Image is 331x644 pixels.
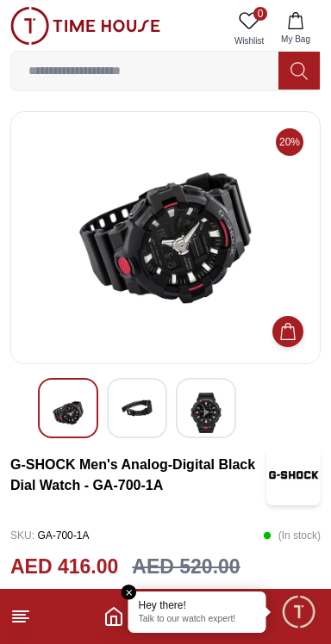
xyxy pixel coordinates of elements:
[132,552,240,582] h3: AED 520.00
[122,585,137,600] em: Close tooltip
[10,529,34,542] span: SKU :
[10,523,89,548] p: GA-700-1A
[228,34,271,47] span: Wishlist
[25,126,306,350] img: G-SHOCK Men's Analog-Digital Black Dial Watch - GA-700-1A
[122,393,153,424] img: G-SHOCK Men's Analog-Digital Black Dial Watch - GA-700-1A
[228,7,271,51] a: 0Wishlist
[10,455,266,496] h3: G-SHOCK Men's Analog-Digital Black Dial Watch - GA-700-1A
[276,128,303,156] span: 20%
[280,593,318,631] div: Chat Widget
[190,393,222,433] img: G-SHOCK Men's Analog-Digital Black Dial Watch - GA-700-1A
[139,598,256,612] div: Hey there!
[10,552,118,582] h2: AED 416.00
[139,614,256,626] p: Talk to our watch expert!
[263,523,321,548] p: ( In stock )
[53,393,84,433] img: G-SHOCK Men's Analog-Digital Black Dial Watch - GA-700-1A
[272,316,303,347] button: Add to Cart
[10,7,160,45] img: ...
[266,445,321,505] img: G-SHOCK Men's Analog-Digital Black Dial Watch - GA-700-1A
[271,7,321,51] button: My Bag
[274,33,317,46] span: My Bag
[253,7,267,21] span: 0
[103,606,124,627] a: Home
